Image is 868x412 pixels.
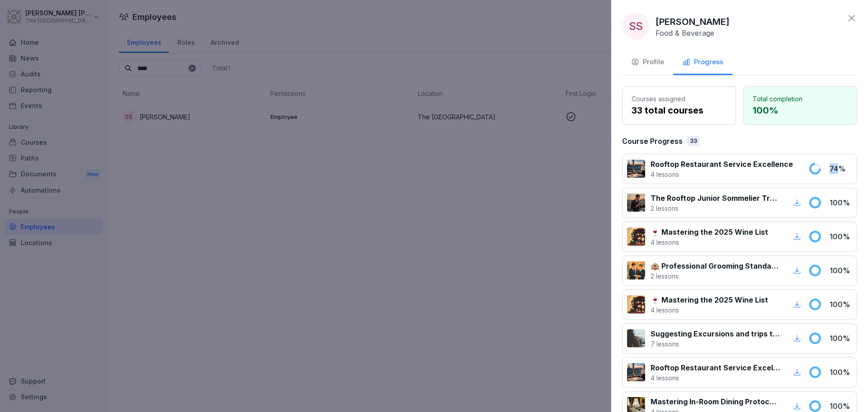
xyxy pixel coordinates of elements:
[651,362,780,373] p: Rooftop Restaurant Service Excellence
[651,373,780,383] p: 4 lessons
[753,94,848,104] p: Total completion
[651,170,793,179] p: 4 lessons
[682,57,723,67] div: Progress
[830,197,852,208] p: 100 %
[631,57,664,67] div: Profile
[651,339,780,349] p: 7 lessons
[830,367,852,378] p: 100 %
[651,396,780,407] p: Mastering In-Room Dining Protocol at The [GEOGRAPHIC_DATA]
[830,401,852,412] p: 100 %
[830,299,852,310] p: 100 %
[651,204,780,213] p: 2 lessons
[651,305,768,315] p: 4 lessons
[632,94,726,104] p: Courses assigned
[651,328,780,339] p: Suggesting Excursions and trips to hotel guests
[687,136,700,146] div: 33
[656,28,714,38] p: Food & Beverage
[830,333,852,344] p: 100 %
[830,163,852,174] p: 74 %
[651,294,768,305] p: 🍷 Mastering the 2025 Wine List
[651,227,768,237] p: 🍷 Mastering the 2025 Wine List
[622,13,649,40] div: SS
[830,231,852,242] p: 100 %
[673,51,732,75] button: Progress
[830,265,852,276] p: 100 %
[622,51,673,75] button: Profile
[651,260,780,271] p: 🏨 Professional Grooming Standards at The [GEOGRAPHIC_DATA]
[753,104,848,117] p: 100 %
[632,104,726,117] p: 33 total courses
[651,159,793,170] p: Rooftop Restaurant Service Excellence
[651,193,780,204] p: The Rooftop Junior Sommelier Training - 1
[656,15,730,28] p: [PERSON_NAME]
[651,237,768,247] p: 4 lessons
[622,136,683,147] p: Course Progress
[651,271,780,281] p: 2 lessons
